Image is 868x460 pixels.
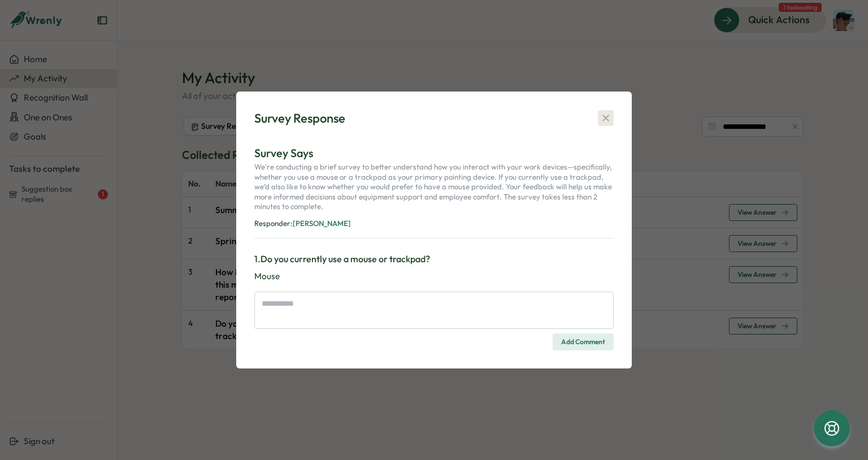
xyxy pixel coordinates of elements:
button: Add Comment [553,333,614,350]
p: Survey Says [254,145,614,162]
div: Survey Response [254,110,345,127]
span: [PERSON_NAME] [293,219,351,228]
span: Add Comment [561,334,605,350]
p: We're conducting a brief survey to better understand how you interact with your work devices—spec... [254,162,614,216]
span: Responder: [254,219,293,228]
p: Mouse [254,270,614,283]
h3: 1 . Do you currently use a mouse or trackpad? [254,252,614,266]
